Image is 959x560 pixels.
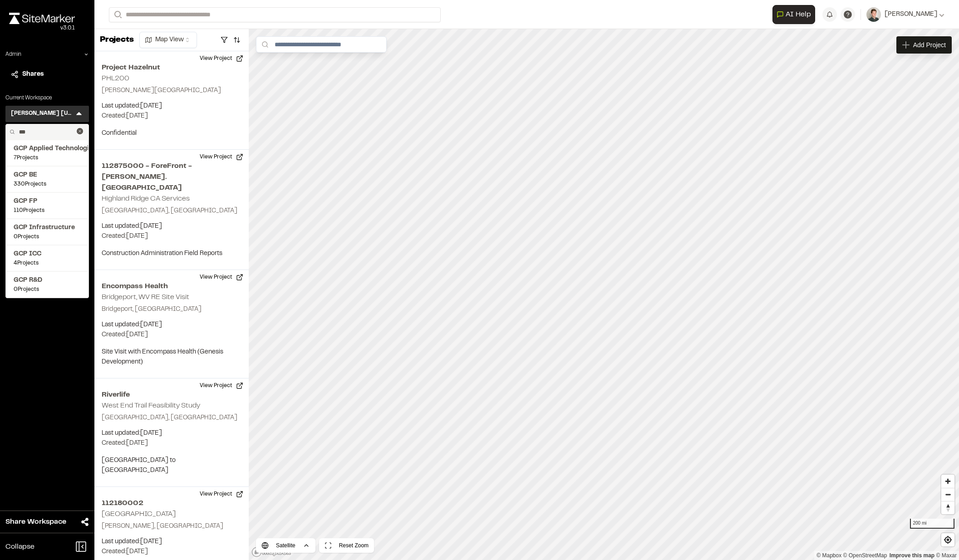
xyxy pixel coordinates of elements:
button: Clear text [77,128,83,134]
button: Reset Zoom [319,538,374,553]
p: Created: [DATE] [102,111,241,121]
h2: West End Trail Feasibility Study [102,403,200,409]
p: Last updated: [DATE] [102,221,241,231]
span: GCP BE [14,170,81,180]
a: GCP ICC4Projects [14,249,81,267]
div: Oh geez...please don't... [9,24,75,32]
h2: Riverlife [102,389,241,400]
p: Admin [5,50,21,59]
a: GCP BE330Projects [14,170,81,188]
button: Reset bearing to north [941,501,954,514]
p: Construction Administration Field Reports [102,249,241,259]
img: rebrand.png [9,13,75,24]
button: [PERSON_NAME] [866,7,944,22]
p: Last updated: [DATE] [102,537,241,547]
span: Collapse [5,541,34,552]
span: 330 Projects [14,180,81,188]
button: Open AI Assistant [772,5,815,24]
p: Projects [100,34,134,46]
div: Open AI Assistant [772,5,819,24]
a: Map feedback [890,552,934,559]
span: Add Project [913,40,946,49]
p: [PERSON_NAME][GEOGRAPHIC_DATA] [102,86,241,96]
span: Share Workspace [5,516,66,527]
button: Zoom in [941,475,954,488]
span: GCP R&D [14,275,81,285]
a: OpenStreetMap [843,552,887,559]
h2: Highland Ridge CA Services [102,196,190,202]
span: 0 Projects [14,285,81,294]
span: GCP Infrastructure [14,223,81,233]
p: Created: [DATE] [102,547,241,557]
img: User [866,7,881,22]
h2: [GEOGRAPHIC_DATA] [102,511,176,517]
canvas: Map [249,29,959,560]
p: Current Workspace [5,94,89,102]
button: Satellite [256,538,315,553]
p: Confidential [102,128,241,138]
button: Zoom out [941,488,954,501]
span: Shares [22,69,44,79]
span: AI Help [786,9,811,20]
p: Created: [DATE] [102,438,241,448]
div: 200 mi [910,519,955,529]
span: Reset bearing to north [941,501,954,514]
p: [PERSON_NAME], [GEOGRAPHIC_DATA] [102,521,241,531]
span: GCP FP [14,196,81,206]
a: GCP Applied Technologies7Projects [14,144,81,162]
span: 0 Projects [14,233,81,241]
button: View Project [194,150,249,164]
span: 4 Projects [14,259,81,267]
h2: 112875000 - ForeFront - [PERSON_NAME]. [GEOGRAPHIC_DATA] [102,161,241,193]
p: Last updated: [DATE] [102,320,241,330]
h2: 112180002 [102,498,241,509]
p: [GEOGRAPHIC_DATA] to [GEOGRAPHIC_DATA] [102,456,241,476]
span: [PERSON_NAME] [885,10,937,20]
button: Search [109,7,125,22]
h2: Encompass Health [102,281,241,292]
h3: [PERSON_NAME] [US_STATE] [11,109,74,118]
a: Mapbox [816,552,841,559]
p: Last updated: [DATE] [102,428,241,438]
p: Created: [DATE] [102,330,241,340]
p: [GEOGRAPHIC_DATA], [GEOGRAPHIC_DATA] [102,413,241,423]
p: Last updated: [DATE] [102,101,241,111]
span: 7 Projects [14,154,81,162]
a: Shares [11,69,84,79]
h2: Bridgeport, WV RE Site Visit [102,294,189,300]
span: 110 Projects [14,206,81,215]
p: Created: [DATE] [102,231,241,241]
button: View Project [194,51,249,66]
h2: PHL200 [102,75,129,82]
p: Bridgeport, [GEOGRAPHIC_DATA] [102,305,241,314]
button: Find my location [941,533,954,546]
button: View Project [194,270,249,285]
span: GCP ICC [14,249,81,259]
span: GCP Applied Technologies [14,144,81,154]
p: Site Visit with Encompass Health (Genesis Development) [102,347,241,367]
a: GCP FP110Projects [14,196,81,215]
a: GCP Infrastructure0Projects [14,223,81,241]
p: [GEOGRAPHIC_DATA], [GEOGRAPHIC_DATA] [102,206,241,216]
a: GCP R&D0Projects [14,275,81,294]
a: Mapbox logo [251,547,291,557]
a: Maxar [936,552,957,559]
button: View Project [194,378,249,393]
h2: Project Hazelnut [102,62,241,73]
button: View Project [194,487,249,501]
